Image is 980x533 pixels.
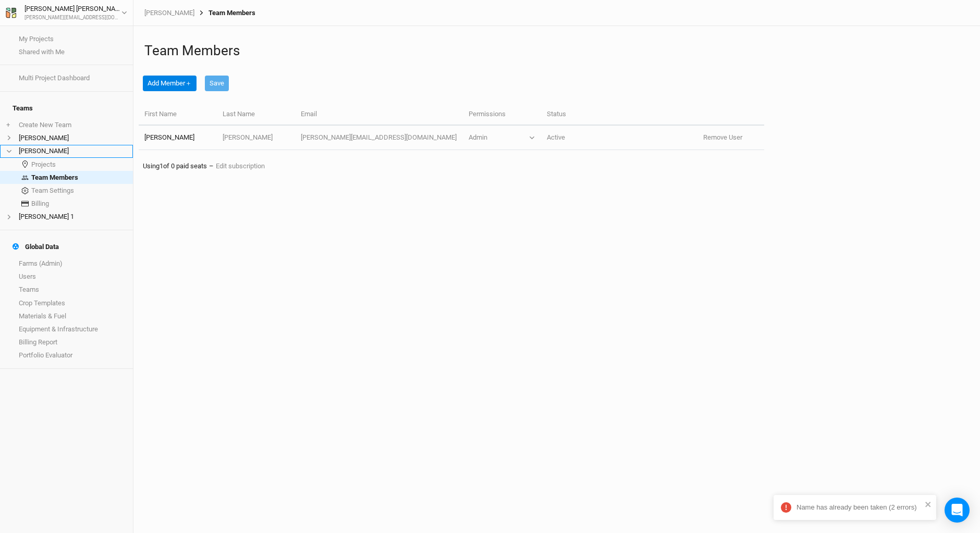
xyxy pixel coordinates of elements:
h4: Teams [6,98,127,119]
button: close [925,499,932,509]
div: Team Members [194,9,255,17]
button: Save [205,76,229,91]
button: Remove User [703,133,742,142]
div: Open Intercom Messenger [945,498,970,523]
th: Permissions [462,104,541,126]
button: Admin [469,133,535,142]
th: Status [541,104,619,126]
div: Name has already been taken (2 errors) [797,503,922,512]
button: Add Member＋ [143,76,197,91]
span: + [6,121,10,129]
span: Using 1 of 0 paid seats [143,162,207,170]
td: [PERSON_NAME] [217,126,295,150]
a: Edit subscription [216,162,265,170]
div: Admin [469,133,487,142]
h1: Team Members [144,43,969,59]
th: Last Name [217,104,295,126]
div: [PERSON_NAME][EMAIL_ADDRESS][DOMAIN_NAME] [24,14,121,22]
td: Active [541,126,619,150]
th: First Name [139,104,217,126]
td: [PERSON_NAME] [139,126,217,150]
button: [PERSON_NAME] [PERSON_NAME][PERSON_NAME][EMAIL_ADDRESS][DOMAIN_NAME] [5,3,128,22]
div: Global Data [13,243,59,251]
div: [PERSON_NAME] [PERSON_NAME] [24,4,121,14]
th: Email [295,104,462,126]
a: [PERSON_NAME] [144,9,194,17]
span: – [209,162,214,170]
td: [PERSON_NAME][EMAIL_ADDRESS][DOMAIN_NAME] [295,126,462,150]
